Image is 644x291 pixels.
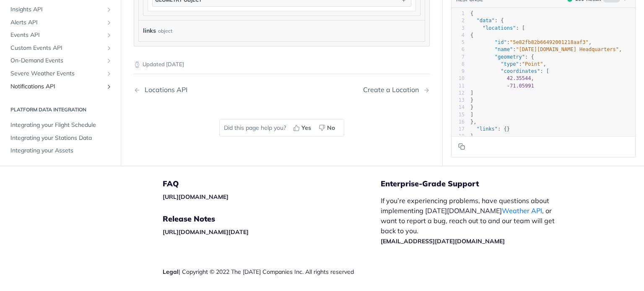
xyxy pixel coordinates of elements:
h2: Platform DATA integration [6,106,114,114]
span: : { [470,54,534,60]
p: If you’re experiencing problems, have questions about implementing [DATE][DOMAIN_NAME] , or want ... [381,196,563,246]
div: 4 [452,32,465,39]
span: 71.05991 [510,83,534,89]
a: Next Page: Create a Location [363,86,430,94]
span: "Point" [522,61,543,67]
button: No [316,121,340,134]
button: Show subpages for On-Demand Events [106,58,112,64]
span: }, [470,119,477,125]
a: Severe Weather EventsShow subpages for Severe Weather Events [6,67,114,80]
span: } [470,105,473,111]
span: : , [470,61,546,67]
button: Show subpages for Custom Events API [106,45,112,52]
a: Alerts APIShow subpages for Alerts API [6,16,114,29]
div: 5 [452,39,465,46]
a: Integrating your Assets [6,145,114,157]
a: Notifications APIShow subpages for Notifications API [6,80,114,93]
button: Show subpages for Insights API [106,6,112,13]
a: [URL][DOMAIN_NAME] [163,193,229,201]
span: Insights API [10,5,104,14]
div: 7 [452,54,465,61]
div: 6 [452,46,465,54]
a: Events APIShow subpages for Events API [6,29,114,42]
div: 17 [452,126,465,133]
nav: Pagination Controls [134,77,430,102]
span: : {} [470,126,510,132]
span: "id" [495,39,507,45]
a: Custom Events APIShow subpages for Custom Events API [6,42,114,54]
span: "[DATE][DOMAIN_NAME] Headquarters" [516,47,619,53]
div: 2 [452,18,465,25]
span: ] [470,90,473,96]
span: "links" [476,126,498,132]
button: Show subpages for Alerts API [106,19,112,26]
span: Yes [301,124,311,132]
a: [URL][DOMAIN_NAME][DATE] [163,228,249,236]
span: : , [470,47,622,53]
span: "locations" [483,25,516,31]
div: object [158,25,172,37]
div: 8 [452,61,465,68]
span: 42.35544 [507,76,531,82]
div: 12 [452,90,465,97]
div: Locations API [140,86,187,94]
button: Copy to clipboard [456,140,467,153]
span: Alerts API [10,18,104,27]
span: "coordinates" [501,68,540,74]
span: Events API [10,31,104,40]
div: 11 [452,82,465,90]
span: "type" [501,61,519,67]
a: Integrating your Flight Schedule [6,119,114,131]
div: 1 [452,10,465,17]
h5: FAQ [163,179,381,189]
span: : [ [470,68,549,74]
span: "5e82fb82b66492001218aaf3" [510,39,589,45]
span: - [507,83,510,89]
span: links [143,25,156,37]
span: : { [470,18,504,24]
div: Create a Location [363,86,423,94]
div: | Copyright © 2022 The [DATE] Companies Inc. All rights reserved [163,268,381,276]
span: Integrating your Stations Data [10,134,112,142]
span: ] [470,112,473,118]
a: Previous Page: Locations API [134,86,261,94]
button: Show subpages for Events API [106,32,112,39]
span: Notifications API [10,82,104,91]
div: 18 [452,133,465,140]
h5: Release Notes [163,214,381,224]
a: Insights APIShow subpages for Insights API [6,3,114,16]
span: : , [470,39,592,45]
span: , [470,76,534,82]
span: "geometry" [495,54,525,60]
span: Integrating your Flight Schedule [10,121,112,129]
span: } [470,97,473,103]
span: } [470,134,473,139]
div: 14 [452,104,465,111]
span: : [ [470,25,525,31]
div: 3 [452,25,465,32]
button: Show subpages for Severe Weather Events [106,70,112,77]
a: On-Demand EventsShow subpages for On-Demand Events [6,55,114,67]
a: Weather API [502,206,542,215]
a: Integrating your Stations Data [6,132,114,144]
span: Custom Events API [10,44,104,52]
span: { [470,10,473,16]
h5: Enterprise-Grade Support [381,179,577,189]
span: No [327,124,335,132]
div: 13 [452,97,465,104]
div: Did this page help you? [219,119,344,136]
div: 15 [452,111,465,118]
span: Integrating your Assets [10,147,112,155]
button: Yes [290,121,316,134]
div: 9 [452,68,465,75]
span: "data" [476,18,494,24]
span: "name" [495,47,513,53]
span: { [470,32,473,38]
span: Severe Weather Events [10,70,104,78]
div: 16 [452,118,465,126]
a: [EMAIL_ADDRESS][DATE][DOMAIN_NAME] [381,237,505,245]
p: Updated [DATE] [134,60,430,69]
div: 10 [452,75,465,82]
span: On-Demand Events [10,57,104,65]
a: Legal [163,268,179,276]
